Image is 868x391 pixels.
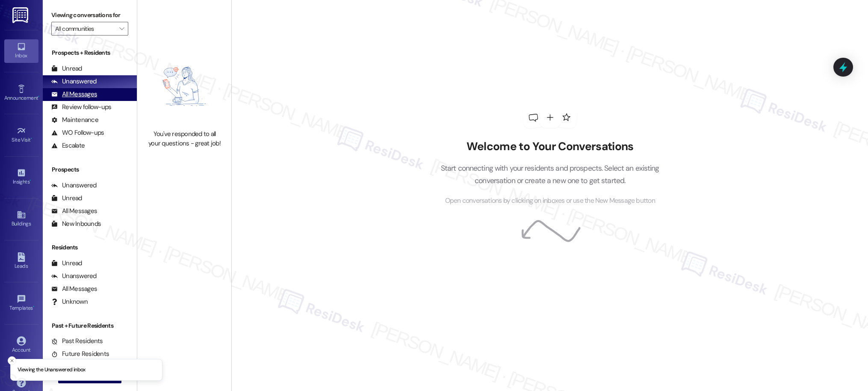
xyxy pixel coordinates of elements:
[51,337,103,346] div: Past Residents
[51,128,104,137] div: WO Follow-ups
[31,136,32,142] span: •
[18,366,86,374] p: Viewing the Unanswered inbox
[38,94,39,100] span: •
[4,334,38,357] a: Account
[51,194,82,203] div: Unread
[147,47,222,126] img: empty-state
[119,25,124,32] i: 
[51,297,88,306] div: Unknown
[43,321,137,330] div: Past + Future Residents
[51,350,109,358] div: Future Residents
[4,207,38,231] a: Buildings
[43,48,137,57] div: Prospects + Residents
[147,130,222,148] div: You've responded to all your questions - great job!
[4,124,38,147] a: Site Visit •
[4,166,38,189] a: Insights •
[43,165,137,174] div: Prospects
[33,304,34,310] span: •
[4,250,38,273] a: Leads
[51,77,97,86] div: Unanswered
[51,284,97,293] div: All Messages
[4,292,38,315] a: Templates •
[51,64,82,73] div: Unread
[51,181,97,190] div: Unanswered
[4,39,38,62] a: Inbox
[51,90,97,99] div: All Messages
[51,9,128,22] label: Viewing conversations for
[8,356,16,365] button: Close toast
[428,162,672,187] p: Start connecting with your residents and prospects. Select an existing conversation or create a n...
[51,103,111,112] div: Review follow-ups
[12,7,30,23] img: ResiDesk Logo
[51,207,97,216] div: All Messages
[51,272,97,281] div: Unanswered
[51,219,101,228] div: New Inbounds
[445,195,655,206] span: Open conversations by clicking on inboxes or use the New Message button
[55,22,115,36] input: All communities
[30,178,31,184] span: •
[51,259,82,268] div: Unread
[51,141,85,150] div: Escalate
[43,243,137,252] div: Residents
[51,116,98,124] div: Maintenance
[428,140,672,154] h2: Welcome to Your Conversations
